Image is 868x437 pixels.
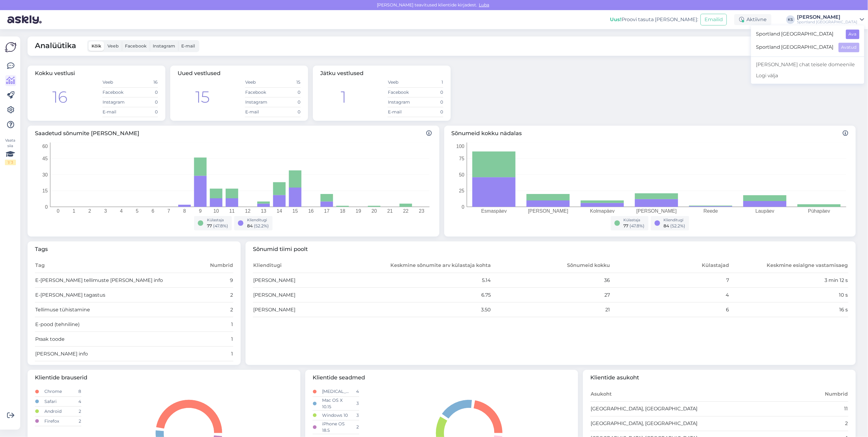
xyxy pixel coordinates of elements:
td: 27 [491,288,610,302]
td: 1 [184,347,233,361]
span: ( 47.8 %) [213,223,228,229]
tspan: 22 [403,208,409,214]
td: 1 [184,332,233,347]
span: Tags [35,245,233,253]
tspan: [PERSON_NAME] [528,208,568,214]
button: Emailid [701,14,727,25]
td: E-mail [245,107,273,117]
tspan: 0 [45,204,48,209]
td: [PERSON_NAME] [253,288,372,302]
div: Sportland [GEOGRAPHIC_DATA] [797,20,858,25]
td: 4 [72,397,81,406]
td: 36 [491,273,610,288]
span: Jätku vestlused [320,70,363,77]
td: 2 [72,406,81,416]
td: Tellimuse tühistamine [35,302,184,317]
td: 1 [184,317,233,332]
span: ( 52.2 %) [671,223,686,229]
td: 0 [130,87,158,97]
td: 2 [720,416,849,431]
td: iPhone OS 18.5 [322,420,350,434]
tspan: 15 [292,208,298,214]
span: Klientide brauserid [35,374,293,382]
tspan: 16 [308,208,314,214]
div: Külastaja [624,217,645,223]
tspan: 17 [324,208,330,214]
tspan: 4 [120,208,123,214]
td: 10 s [729,288,848,302]
td: Facebook [102,87,130,97]
td: [GEOGRAPHIC_DATA], [GEOGRAPHIC_DATA] [590,401,720,416]
td: 0 [415,97,443,107]
a: [PERSON_NAME]Sportland [GEOGRAPHIC_DATA] [797,15,864,25]
td: Facebook [245,87,273,97]
td: [PERSON_NAME] [253,273,372,288]
td: 4 [350,387,359,397]
td: 2 [184,302,233,317]
img: Askly Logo [5,41,17,53]
td: 2 [350,420,359,434]
td: 21 [491,302,610,317]
span: Klientide asukoht [590,374,848,382]
tspan: 60 [42,143,48,149]
td: 0 [415,87,443,97]
td: 3 min 12 s [729,273,848,288]
td: 0 [273,87,301,97]
tspan: 1 [73,208,75,214]
td: Instagram [245,97,273,107]
td: 0 [130,107,158,117]
td: [PERSON_NAME] [253,302,372,317]
tspan: 100 [456,143,464,149]
th: Keskmine esialgne vastamisaeg [729,258,848,273]
td: 1 [415,78,443,87]
td: E-pood (tehniline) [35,317,184,332]
span: 84 [664,223,669,229]
span: Uued vestlused [178,70,220,77]
div: KS [786,15,795,24]
td: [GEOGRAPHIC_DATA], [GEOGRAPHIC_DATA] [590,416,720,431]
div: 1 [341,85,346,109]
th: Asukoht [590,387,720,401]
td: 16 s [729,302,848,317]
td: Instagram [102,97,130,107]
span: 84 [247,223,253,229]
td: 0 [130,97,158,107]
tspan: 20 [371,208,377,214]
tspan: 3 [104,208,107,214]
span: Kokku vestlusi [35,70,75,77]
th: Tag [35,258,184,273]
tspan: 19 [356,208,361,214]
tspan: [PERSON_NAME] [636,208,677,214]
td: Veeb [388,78,415,87]
td: Safari [44,397,72,406]
tspan: 14 [277,208,282,214]
tspan: 13 [261,208,266,214]
tspan: 30 [42,172,48,177]
td: Mac OS X 10.15 [322,397,350,410]
td: 6.75 [372,288,491,302]
span: Luba [477,2,491,8]
td: 7 [610,273,729,288]
tspan: 2 [88,208,91,214]
th: Külastajad [610,258,729,273]
tspan: 6 [152,208,154,214]
tspan: 0 [57,208,59,214]
span: 77 [624,223,629,229]
td: [MEDICAL_DATA] [322,387,350,397]
td: 5.14 [372,273,491,288]
td: Veeb [245,78,273,87]
td: E-mail [102,107,130,117]
td: E-mail [388,107,415,117]
td: 16 [130,78,158,87]
td: 2 [184,288,233,302]
td: Veeb [102,78,130,87]
tspan: 15 [42,188,48,193]
td: E-[PERSON_NAME] tellimuste [PERSON_NAME] info [35,273,184,288]
th: Numbrid [720,387,849,401]
td: 3.50 [372,302,491,317]
span: Sportland [GEOGRAPHIC_DATA] [756,29,841,39]
b: Uus! [610,17,622,22]
div: Klienditugi [247,217,269,223]
td: 8 [72,387,81,397]
td: Android [44,406,72,416]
